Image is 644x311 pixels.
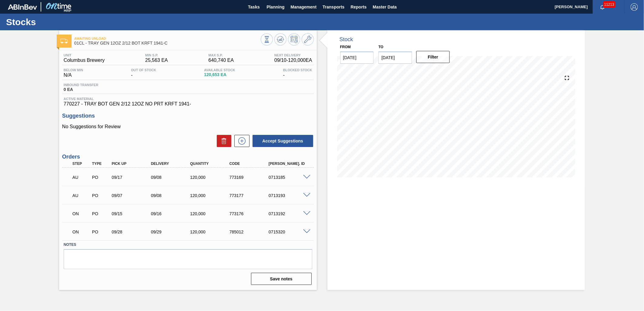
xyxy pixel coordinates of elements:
[64,68,83,72] span: Below Min
[274,58,312,63] span: 09/10 - 120,000 EA
[110,211,154,216] div: 09/15/2025
[228,162,272,166] div: Code
[274,53,312,57] span: Next Delivery
[189,211,233,216] div: 120,000
[145,58,168,63] span: 25,563 EA
[603,1,615,8] span: 11213
[288,33,300,45] button: Schedule Inventory
[631,3,638,11] img: Logout
[274,33,287,45] button: Update Chart
[131,68,156,72] span: Out Of Stock
[71,162,92,166] div: Step
[208,53,234,57] span: MAX S.P.
[91,229,111,234] div: Purchase order
[149,211,194,216] div: 09/16/2025
[74,37,261,40] span: Awaiting Unload
[282,68,314,78] div: -
[340,36,353,43] div: Stock
[228,175,272,180] div: 773169
[91,211,111,216] div: Purchase order
[8,4,37,10] img: TNhmsLtSVTkK8tSr43FrP2fwEKptu5GPRR3wAAAABJRU5ErkJggg==
[283,68,312,72] span: Blocked Stock
[261,33,273,45] button: Stocks Overview
[323,3,344,11] span: Transports
[228,211,272,216] div: 773176
[340,52,374,64] input: mm/dd/yyyy
[267,175,311,180] div: 0713185
[62,68,85,78] div: N/A
[60,39,68,43] img: Ícone
[302,33,314,45] button: Go to Master Data / General
[351,3,367,11] span: Reports
[72,193,90,198] p: AU
[129,68,158,78] div: -
[189,175,233,180] div: 120,000
[267,3,284,11] span: Planning
[189,162,233,166] div: Quantity
[72,229,90,234] p: ON
[593,3,612,11] button: Notifications
[267,193,311,198] div: 0713193
[91,175,111,180] div: Purchase order
[64,97,312,101] span: Active Material
[149,175,194,180] div: 09/08/2025
[71,207,92,220] div: Negotiating Order
[62,124,314,129] p: No Suggestions for Review
[6,18,114,25] h1: Stocks
[110,193,154,198] div: 09/07/2025
[416,51,450,63] button: Filter
[340,45,351,49] label: From
[64,58,105,63] span: Columbus Brewery
[74,41,261,45] span: 01CL - TRAY GEN 12OZ 2/12 BOT KRFT 1941-C
[204,72,235,77] span: 120,653 EA
[378,52,412,64] input: mm/dd/yyyy
[64,240,312,249] label: Notes
[149,193,194,198] div: 09/08/2025
[251,273,312,285] button: Save notes
[214,135,231,147] div: Delete Suggestions
[149,229,194,234] div: 09/29/2025
[267,229,311,234] div: 0715320
[91,162,111,166] div: Type
[267,211,311,216] div: 0713192
[373,3,397,11] span: Master Data
[145,53,168,57] span: MIN S.P.
[71,189,92,202] div: Awaiting Unload
[149,162,194,166] div: Delivery
[208,58,234,63] span: 640,740 EA
[71,225,92,239] div: Negotiating Order
[253,135,313,147] button: Accept Suggestions
[189,229,233,234] div: 120,000
[228,193,272,198] div: 773177
[250,134,314,148] div: Accept Suggestions
[110,229,154,234] div: 09/28/2025
[62,113,314,119] h3: Suggestions
[247,3,260,11] span: Tasks
[189,193,233,198] div: 120,000
[64,101,312,107] span: 770227 - TRAY BOT GEN 2/12 12OZ NO PRT KRFT 1941-
[378,45,383,49] label: to
[91,193,111,198] div: Purchase order
[228,229,272,234] div: 785012
[290,3,317,11] span: Management
[204,68,235,72] span: Available Stock
[72,175,90,180] p: AU
[62,154,314,160] h3: Orders
[64,53,105,57] span: Unit
[71,171,92,184] div: Awaiting Unload
[231,135,250,147] div: New suggestion
[72,211,90,216] p: ON
[64,87,98,92] span: 0 EA
[110,175,154,180] div: 09/17/2025
[64,83,98,87] span: Inbound Transfer
[110,162,154,166] div: Pick up
[267,162,311,166] div: [PERSON_NAME]. ID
